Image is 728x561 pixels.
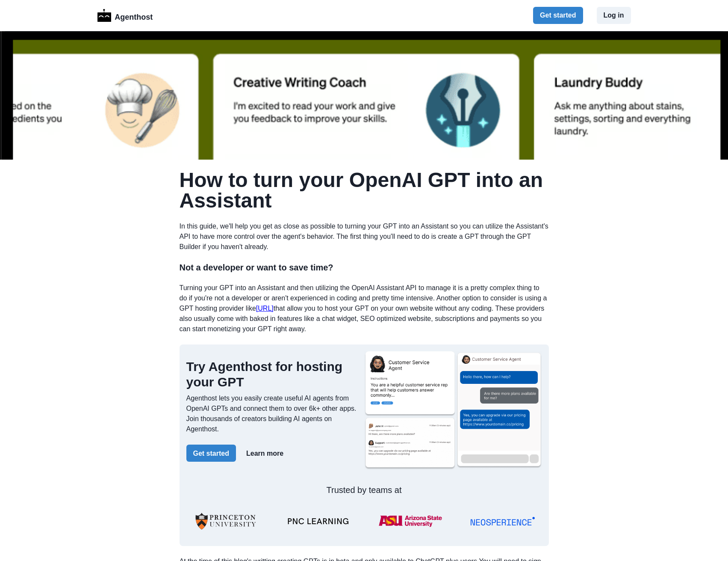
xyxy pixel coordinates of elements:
button: Get started [533,7,583,24]
img: ASU-Logo.png [378,503,442,539]
button: Log in [597,7,631,24]
h1: How to turn your OpenAI GPT into an Assistant [180,170,549,211]
img: University-of-Princeton-Logo.png [194,503,258,539]
h2: Try Agenthost for hosting your GPT [186,359,357,390]
a: [URL] [256,305,274,312]
p: Agenthost lets you easily create useful AI agents from OpenAI GPTs and connect them to over 6k+ o... [186,393,357,434]
p: In this guide, we'll help you get as close as possible to turning your GPT into an Assistant so y... [180,221,549,252]
h1: Not a developer or want to save time? [180,262,549,273]
button: Learn more [239,445,290,462]
img: NSP_Logo_Blue.svg [471,517,535,525]
img: Logo [97,9,112,22]
img: Agenthost.ai [364,351,542,470]
p: Agenthost [115,8,153,23]
a: LogoAgenthost [97,8,153,23]
img: PNC-LEARNING-Logo-v2.1.webp [286,518,350,525]
p: Trusted by teams at [186,484,542,496]
button: Get started [186,445,236,462]
p: Turning your GPT into an Assistant and then utilizing the OpenAI Assistant API to manage it is a ... [180,283,549,334]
